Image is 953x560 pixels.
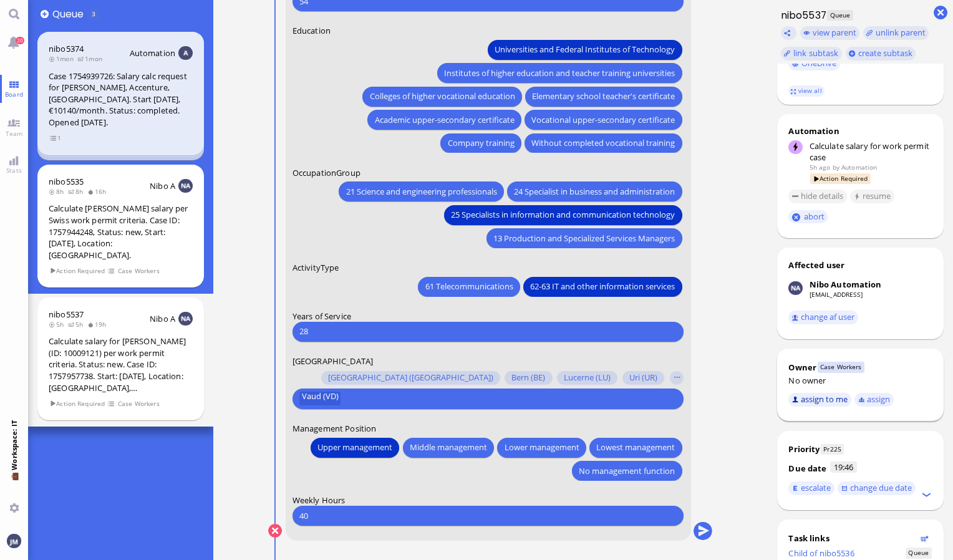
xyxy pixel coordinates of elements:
span: OccupationGroup [293,167,360,178]
div: No owner [788,375,932,386]
button: Vaud (VD) [299,392,341,405]
span: 💼 Workspace: IT [9,470,19,498]
span: Case Workers [818,362,864,372]
span: Action Required [810,173,871,184]
button: Company training [441,133,521,153]
span: Uri (UR) [629,373,657,383]
task-group-action-menu: link subtask [781,47,842,60]
div: Automation [788,125,932,137]
button: escalate [788,481,834,495]
span: 8h [68,187,87,196]
button: Academic upper-secondary certificate [368,110,521,130]
span: Action Required [49,398,105,409]
button: Upper management [311,437,399,457]
button: assign [854,393,894,407]
span: Status [906,548,931,558]
div: Calculate salary for [PERSON_NAME] (ID: 10009121) per work permit criteria. Status: new. Case ID:... [49,336,193,393]
button: 24 Specialist in business and administration [507,181,682,201]
span: nibo5537 [49,309,84,320]
span: [GEOGRAPHIC_DATA] ([GEOGRAPHIC_DATA]) [328,373,493,383]
button: create subtask [846,47,916,60]
span: ActivityType [293,262,339,273]
span: No management function [579,464,675,477]
span: link subtask [793,47,839,59]
button: assign to me [788,393,851,407]
a: view all [788,85,825,96]
button: Copy ticket nibo5537 link to clipboard [781,26,797,40]
button: 25 Specialists in information and communication technology [444,205,682,224]
span: 5h [49,320,68,329]
a: [EMAIL_ADDRESS] [810,290,863,299]
span: Vocational upper-secondary certificate [532,113,675,126]
button: Vocational upper-secondary certificate [525,110,682,130]
span: Bern (BE) [512,373,546,383]
span: Without completed vocational training [532,137,675,150]
button: Middle management [403,437,494,457]
span: Pr [823,445,830,453]
span: Lowest management [597,441,675,454]
span: 1mon [49,54,77,63]
span: automation@bluelakelegal.com [841,163,877,171]
span: Lucerne (LU) [564,373,611,383]
span: 25 Specialists in information and communication technology [452,208,675,221]
span: Nibo A [150,180,175,191]
button: 21 Science and engineering professionals [339,181,504,201]
span: Education [293,25,331,36]
img: NA [178,312,192,326]
span: Institutes of higher education and teacher training universities [445,66,675,79]
span: Nibo A [150,313,175,324]
span: 5h [68,320,87,329]
h1: nibo5537 [777,8,826,22]
span: Upper management [317,441,392,454]
button: Universities and Federal Institutes of Technology [488,39,682,59]
button: Cancel [268,524,282,538]
button: view parent [800,26,860,40]
div: Affected user [788,259,844,271]
button: [GEOGRAPHIC_DATA] ([GEOGRAPHIC_DATA]) [321,371,500,385]
span: Team [2,129,26,138]
button: Add [41,10,49,18]
span: Years of Service [293,310,351,321]
span: Colleges of higher vocational education [370,90,515,103]
img: NA [178,179,192,193]
span: 8h [49,187,68,196]
button: Lucerne (LU) [557,371,617,385]
a: nibo5374 [49,43,84,54]
div: Owner [788,362,816,373]
div: Calculate [PERSON_NAME] salary per Swiss work permit criteria. Case ID: 1757944248, Status: new, ... [49,203,193,261]
span: Queue [52,7,88,21]
button: Show flow diagram [921,534,929,543]
span: Middle management [410,441,487,454]
button: change due date [838,481,916,495]
span: Vaud (VD) [302,392,339,405]
a: nibo5535 [49,176,84,187]
span: Academic upper-secondary certificate [375,113,515,126]
span: [GEOGRAPHIC_DATA] [293,355,373,366]
span: 21 Science and engineering professionals [346,185,497,198]
span: 19:46 [830,461,857,473]
img: You [7,534,21,548]
button: Uri (UR) [622,371,664,385]
div: Priority [788,443,820,455]
span: Management Position [293,423,376,434]
button: abort [788,210,828,223]
span: by [833,163,839,171]
span: 13 Production and Specialized Services Managers [494,231,675,244]
span: 61 Telecommunications [425,280,513,293]
span: Case Workers [117,266,160,276]
span: Universities and Federal Institutes of Technology [495,43,675,56]
a: Child of nibo5536 [788,548,854,559]
button: change af user [788,311,858,324]
div: Case 1754939726: Salary calc request for [PERSON_NAME], Accenture, [GEOGRAPHIC_DATA]. Start [DATE... [49,70,193,128]
button: hide details [788,190,847,203]
span: Lower management [505,441,579,454]
span: Weekly Hours [293,495,346,506]
span: 3 [92,9,95,18]
span: view 1 items [49,133,62,143]
span: Board [2,90,26,99]
button: resume [850,190,894,203]
button: Institutes of higher education and teacher training universities [437,63,682,83]
button: No management function [572,461,682,481]
button: Lowest management [589,437,682,457]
